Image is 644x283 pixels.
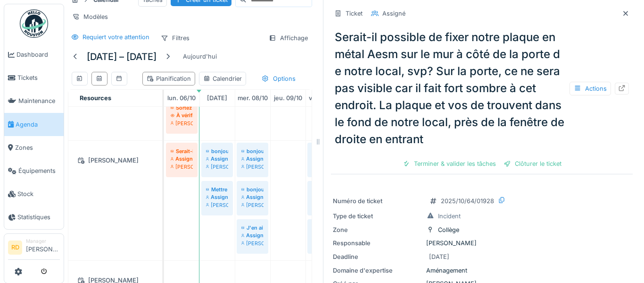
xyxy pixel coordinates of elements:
[17,213,60,222] span: Statistiques
[206,186,228,193] div: Mettre le baffle a roulette + micro dans la cour 456 pour 12h50 merciiii
[157,31,194,45] div: Filtres
[4,113,64,136] a: Agenda
[18,96,60,105] span: Maintenance
[241,155,264,163] div: Assigné
[179,50,221,63] div: Aujourd'hui
[87,51,157,62] h5: [DATE] – [DATE]
[4,182,64,206] a: Stock
[203,74,242,83] div: Calendrier
[570,82,611,95] div: Actions
[438,212,461,221] div: Incident
[147,74,191,83] div: Planification
[83,33,149,42] div: Requiert votre attention
[4,43,64,66] a: Dashboard
[171,155,193,163] div: Assigné
[15,143,60,152] span: Zones
[333,212,422,221] div: Type de ticket
[241,201,264,209] div: [PERSON_NAME]
[333,197,422,206] div: Numéro de ticket
[18,166,60,175] span: Équipements
[399,157,500,170] div: Terminer & valider les tâches
[17,73,60,82] span: Tickets
[306,92,340,104] a: 10 octobre 2025
[17,189,60,198] span: Stock
[16,120,60,129] span: Agenda
[235,92,270,104] a: 8 octobre 2025
[241,232,264,239] div: Assigné
[241,224,264,232] div: J'en ai discuté avec [PERSON_NAME], j'aimerais faire la demande de déplacer mon bureau. A priori ...
[171,111,193,119] div: À vérifier
[206,163,228,171] div: [PERSON_NAME]
[333,225,422,234] div: Zone
[382,9,405,18] div: Assigné
[171,120,193,127] div: [PERSON_NAME]
[171,147,193,155] div: Serait-il possible de fixer notre plaque en métal Aesm sur le mur à côté de la porte d e notre lo...
[206,193,228,201] div: Assigné
[165,92,198,104] a: 6 octobre 2025
[206,201,228,209] div: [PERSON_NAME]
[241,147,264,155] div: bonjour, serait-il possible d'accrocher les tenture dans le local des anciens ( aesm) merci
[8,238,60,260] a: RD Manager[PERSON_NAME]
[17,50,60,59] span: Dashboard
[80,94,111,102] span: Resources
[272,92,305,104] a: 9 octobre 2025
[429,252,449,261] div: [DATE]
[331,25,633,152] div: Serait-il possible de fixer notre plaque en métal Aesm sur le mur à côté de la porte d e notre lo...
[333,239,631,248] div: [PERSON_NAME]
[333,252,422,261] div: Deadline
[68,10,112,24] div: Modèles
[74,154,157,166] div: [PERSON_NAME]
[26,238,60,245] div: Manager
[441,197,494,206] div: 2025/10/64/01928
[438,225,459,234] div: Collège
[4,206,64,229] a: Statistiques
[500,157,565,170] div: Clôturer le ticket
[346,9,363,18] div: Ticket
[4,89,64,112] a: Maintenance
[8,240,22,255] li: RD
[171,163,193,171] div: [PERSON_NAME]
[333,239,422,248] div: Responsable
[241,240,264,247] div: [PERSON_NAME]
[205,92,230,104] a: 7 octobre 2025
[171,104,193,111] div: Sortez les poubelles
[206,147,228,155] div: bonjour, serait-il possible de reprendre la pose de derbigum sur le toit du hall de tennis merci
[4,136,64,159] a: Zones
[264,31,312,45] div: Affichage
[20,9,48,38] img: Badge_color-CXgf-gQk.svg
[206,155,228,163] div: Assigné
[26,238,60,258] li: [PERSON_NAME]
[4,159,64,182] a: Équipements
[241,193,264,201] div: Assigné
[333,266,631,275] div: Aménagement
[4,66,64,89] a: Tickets
[257,72,300,86] div: Options
[241,186,264,193] div: bonjour, serait-il possible de placé la plaque aesm des anciens sur le mur à coté de la porte la ...
[241,163,264,171] div: [PERSON_NAME]
[333,266,422,275] div: Domaine d'expertise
